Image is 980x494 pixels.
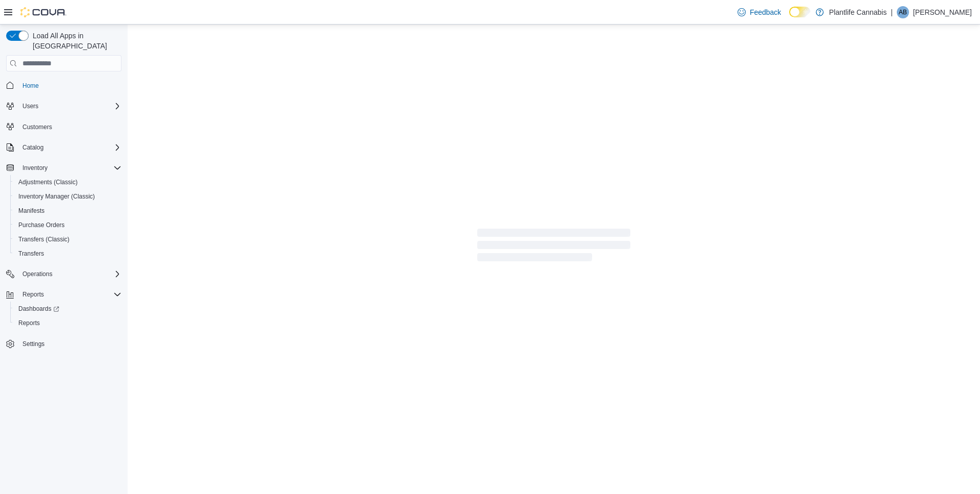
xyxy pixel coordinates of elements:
[18,207,44,215] span: Manifests
[18,250,44,258] span: Transfers
[10,232,126,246] button: Transfers (Classic)
[22,270,53,278] span: Operations
[22,290,44,299] span: Reports
[750,7,781,17] span: Feedback
[22,164,47,172] span: Inventory
[18,288,48,301] button: Reports
[18,268,57,280] button: Operations
[2,78,126,92] button: Home
[18,162,52,174] button: Inventory
[14,233,121,245] span: Transfers (Classic)
[913,6,972,18] p: [PERSON_NAME]
[18,79,121,91] span: Home
[789,7,811,17] input: Dark Mode
[2,119,126,134] button: Customers
[22,82,39,90] span: Home
[2,267,126,281] button: Operations
[29,31,121,51] span: Load All Apps in [GEOGRAPHIC_DATA]
[10,302,126,316] a: Dashboards
[2,336,126,351] button: Settings
[18,162,121,174] span: Inventory
[477,231,630,263] span: Loading
[18,319,40,327] span: Reports
[10,189,126,204] button: Inventory Manager (Classic)
[733,2,785,22] a: Feedback
[14,233,73,245] a: Transfers (Classic)
[18,221,65,229] span: Purchase Orders
[18,337,121,350] span: Settings
[14,176,82,188] a: Adjustments (Classic)
[899,6,907,18] span: AB
[14,248,121,260] span: Transfers
[2,161,126,175] button: Inventory
[22,340,44,348] span: Settings
[14,176,121,188] span: Adjustments (Classic)
[18,268,121,280] span: Operations
[22,102,38,110] span: Users
[897,6,909,18] div: Aaron Black
[18,121,56,133] a: Customers
[891,6,893,18] p: |
[14,219,69,231] a: Purchase Orders
[22,143,43,152] span: Catalog
[18,80,43,92] a: Home
[18,288,121,301] span: Reports
[18,192,95,201] span: Inventory Manager (Classic)
[14,205,121,217] span: Manifests
[18,338,48,350] a: Settings
[18,100,42,112] button: Users
[10,175,126,189] button: Adjustments (Classic)
[18,178,78,186] span: Adjustments (Classic)
[789,17,790,18] span: Dark Mode
[14,317,44,329] a: Reports
[2,140,126,155] button: Catalog
[14,219,121,231] span: Purchase Orders
[18,141,121,154] span: Catalog
[6,73,121,378] nav: Complex example
[14,190,99,203] a: Inventory Manager (Classic)
[14,190,121,203] span: Inventory Manager (Classic)
[10,204,126,218] button: Manifests
[22,123,52,131] span: Customers
[18,120,121,133] span: Customers
[18,100,121,112] span: Users
[2,99,126,113] button: Users
[14,317,121,329] span: Reports
[14,303,121,315] span: Dashboards
[829,6,887,18] p: Plantlife Cannabis
[14,205,48,217] a: Manifests
[18,235,69,243] span: Transfers (Classic)
[14,303,63,315] a: Dashboards
[10,218,126,232] button: Purchase Orders
[14,248,48,260] a: Transfers
[10,316,126,330] button: Reports
[10,246,126,261] button: Transfers
[2,287,126,302] button: Reports
[18,141,47,154] button: Catalog
[18,305,59,313] span: Dashboards
[20,7,66,17] img: Cova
